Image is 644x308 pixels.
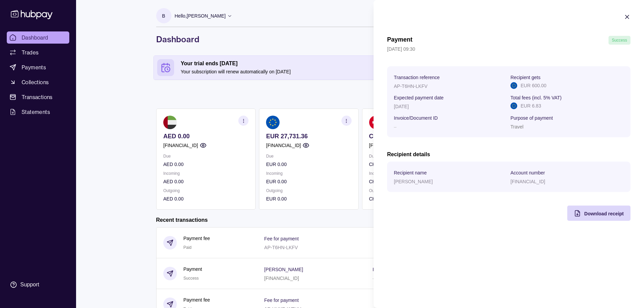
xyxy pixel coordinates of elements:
[394,170,427,175] p: Recipient name
[394,75,440,80] p: Transaction reference
[510,115,553,121] p: Purpose of payment
[510,124,523,129] p: Travel
[510,179,545,184] p: [FINANCIAL_ID]
[521,82,546,89] p: EUR 600.00
[387,151,630,158] h2: Recipient details
[510,170,545,175] p: Account number
[394,104,409,109] p: [DATE]
[510,95,562,100] p: Total fees (incl. 5% VAT)
[510,75,541,80] p: Recipient gets
[394,95,444,100] p: Expected payment date
[510,102,517,109] img: eu
[387,36,412,45] h1: Payment
[567,206,630,221] button: Download receipt
[510,82,517,89] img: eu
[394,84,428,89] p: AP-T6HN-LKFV
[612,38,627,43] span: Success
[584,211,624,216] span: Download receipt
[387,45,630,53] p: [DATE] 09:30
[394,115,438,121] p: Invoice/Document ID
[521,102,541,110] p: EUR 6.83
[394,124,397,129] p: –
[394,179,433,184] p: [PERSON_NAME]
